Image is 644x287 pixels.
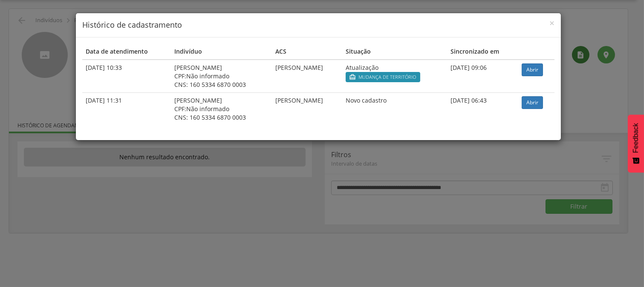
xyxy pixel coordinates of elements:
td: [DATE] 11:31 [82,92,171,125]
div: CPF: [174,105,269,113]
div: Atualização [346,63,444,72]
div: CNS: 160 5334 6870 0003 [174,113,269,122]
th: ACS [272,44,342,60]
button: Close [549,19,554,28]
td: [DATE] 09:06 [447,60,518,93]
div: Novo cadastro [346,96,444,105]
th: Situação [342,44,447,60]
th: Indivíduo [171,44,272,60]
span: Não informado [186,72,229,80]
div: CPF: [174,72,269,80]
h4: Histórico de cadastramento [82,20,554,31]
span: Mudança de território [358,74,416,80]
i:  [349,74,356,80]
td: [DATE] 06:43 [447,92,518,125]
a: Abrir [522,63,543,76]
span: × [549,17,554,29]
a: Abrir [522,96,543,109]
span: Feedback [632,123,640,153]
td: [PERSON_NAME] [272,92,342,125]
td: [DATE] 10:33 [82,60,171,93]
th: Data de atendimento [82,44,171,60]
div: [PERSON_NAME] [174,96,269,105]
span: Não informado [186,105,229,113]
button: Feedback - Mostrar pesquisa [628,115,644,172]
th: Sincronizado em [447,44,518,60]
div: CNS: 160 5334 6870 0003 [174,80,269,89]
div: [PERSON_NAME] [174,63,269,72]
td: [PERSON_NAME] [272,60,342,93]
